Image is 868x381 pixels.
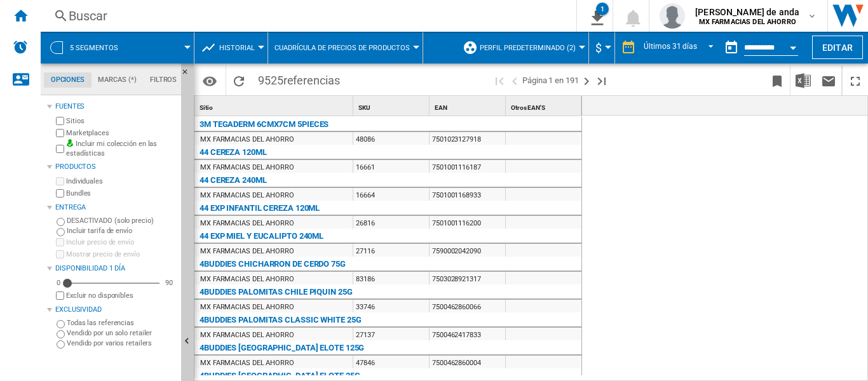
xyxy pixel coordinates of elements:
button: Maximizar [843,65,868,95]
button: Opciones [197,69,222,92]
md-select: REPORTS.WIZARD.STEPS.REPORT.STEPS.REPORT_OPTIONS.PERIOD: Últimos 31 días [642,37,719,58]
span: Página 1 en 191 [522,65,579,95]
span: 5 segmentos [70,44,118,52]
button: Primera página [492,65,507,95]
div: MX FARMACIAS DEL AHORRO [200,273,294,286]
label: Todas las referencias [67,318,176,328]
span: SKU [358,104,370,111]
div: Otros EAN'S Sort None [508,96,581,116]
div: 44 CEREZA 240ML [200,173,267,188]
div: Fuentes [55,102,176,112]
button: Ocultar [181,63,196,86]
span: 9525 [252,65,346,92]
div: Historial [201,32,261,63]
button: Descargar en Excel [790,65,816,95]
div: Cuadrícula de precios de productos [275,32,416,63]
button: Última página [594,65,609,95]
input: Mostrar precio de envío [56,250,64,258]
div: 7501001116200 [430,216,505,229]
button: >Página anterior [507,65,522,95]
md-menu: Currency [589,32,615,63]
label: Individuales [66,177,176,186]
div: 47846 [353,356,429,368]
div: Disponibilidad 1 Día [55,264,176,274]
label: DESACTIVADO (solo precio) [67,216,176,225]
b: MX FARMACIAS DEL AHORRO [699,18,796,26]
div: 3M TEGADERM 6CMX7CM 5PIECES [200,117,329,132]
div: SKU Sort None [356,96,429,116]
button: Perfil predeterminado (2) [480,32,582,63]
img: profile.jpg [660,3,685,29]
div: Perfil predeterminado (2) [463,32,582,63]
label: Vendido por varios retailers [67,338,176,348]
div: MX FARMACIAS DEL AHORRO [200,189,294,202]
input: DESACTIVADO (solo precio) [57,218,65,226]
label: Marketplaces [66,128,176,138]
div: MX FARMACIAS DEL AHORRO [200,161,294,174]
div: EAN Sort None [432,96,505,116]
input: Bundles [56,189,64,197]
div: 7503028921317 [430,272,505,284]
div: 16664 [353,188,429,201]
div: MX FARMACIAS DEL AHORRO [200,357,294,370]
img: alerts-logo.svg [13,39,28,55]
button: Recargar [226,65,252,95]
button: Marcar este reporte [764,65,790,95]
div: 90 [162,278,176,288]
input: Incluir tarifa de envío [57,228,65,236]
div: 5 segmentos [47,32,187,63]
span: $ [595,41,602,55]
div: Últimos 31 días [644,42,697,51]
label: Incluir mi colección en las estadísticas [66,139,176,159]
div: $ [595,32,608,63]
span: [PERSON_NAME] de anda [695,6,799,18]
div: Productos [55,162,176,172]
div: Sort None [356,96,429,116]
div: 0 [53,278,64,288]
label: Vendido por un solo retailer [67,328,176,338]
div: MX FARMACIAS DEL AHORRO [200,329,294,342]
button: Open calendar [782,34,804,57]
button: 5 segmentos [70,32,131,63]
label: Incluir tarifa de envío [67,226,176,236]
button: Página siguiente [579,65,594,95]
label: Mostrar precio de envío [66,250,176,259]
md-tab-item: Filtros [143,72,184,88]
input: Mostrar precio de envío [56,291,64,300]
div: MX FARMACIAS DEL AHORRO [200,217,294,230]
span: Otros EAN'S [511,104,545,111]
div: 7501023127918 [430,132,505,145]
div: 7500462860004 [430,356,505,368]
label: Bundles [66,189,176,198]
img: excel-24x24.png [796,73,811,88]
label: Sitios [66,116,176,126]
div: 7500462417833 [430,328,505,340]
div: Sort None [508,96,581,116]
div: 7590002042090 [430,244,505,257]
label: Excluir no disponibles [66,291,176,300]
button: Enviar este reporte por correo electrónico [816,65,841,95]
label: Incluir precio de envío [66,237,176,247]
div: 1 [596,3,609,15]
div: 44 CEREZA 120ML [200,145,267,160]
input: Vendido por varios retailers [57,340,65,349]
input: Incluir mi colección en las estadísticas [56,141,64,157]
div: Exclusividad [55,305,176,315]
div: 7501001116187 [430,160,505,173]
div: Entrega [55,203,176,213]
div: 16661 [353,160,429,173]
span: EAN [435,104,447,111]
div: 4BUDDIES PALOMITAS CLASSIC WHITE 25G [200,312,361,328]
input: Vendido por un solo retailer [57,330,65,338]
input: Marketplaces [56,129,64,137]
div: Sort None [432,96,505,116]
input: Incluir precio de envío [56,238,64,246]
div: MX FARMACIAS DEL AHORRO [200,245,294,258]
div: 48086 [353,132,429,145]
div: 7500462860066 [430,300,505,312]
div: 4BUDDIES [GEOGRAPHIC_DATA] ELOTE 125G [200,340,364,356]
div: Sitio Sort None [197,96,353,116]
div: 26816 [353,216,429,229]
div: 27137 [353,328,429,340]
div: 7501001168933 [430,188,505,201]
